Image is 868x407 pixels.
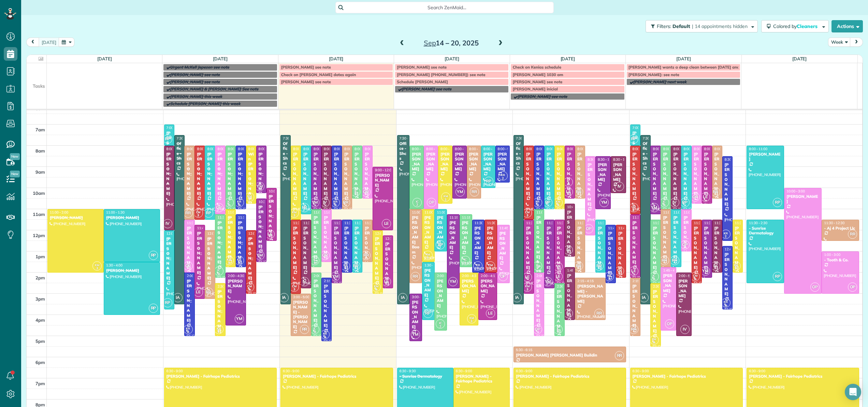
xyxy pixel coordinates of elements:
span: 11:00 - 1:45 [228,210,246,215]
span: 11:00 - 1:00 [683,210,702,215]
span: 9:00 - 12:00 [375,168,393,172]
div: Office - Shcs [176,141,183,166]
span: 11:30 - 12:30 [824,221,844,225]
div: [PERSON_NAME] [694,152,700,196]
div: [PERSON_NAME] [556,226,563,270]
span: 8:00 - 10:30 [577,147,596,151]
span: RR [341,198,350,207]
div: [PERSON_NAME] [454,152,465,172]
div: [PERSON_NAME] [694,226,700,270]
span: IC [228,200,230,203]
span: CM [196,210,201,214]
span: 8:00 - 10:30 [567,147,585,151]
span: 11:30 - 2:30 [749,221,767,225]
span: 11:15 - 1:45 [462,215,480,220]
div: [PERSON_NAME] [186,226,192,270]
span: [PERSON_NAME] see note [397,64,447,70]
div: [PERSON_NAME] [207,152,213,196]
span: OP [214,203,223,212]
small: 2 [533,202,542,208]
span: 11:45 - 2:30 [500,226,518,230]
span: 7:30 - 3:30 [400,136,416,141]
small: 3 [442,197,450,203]
span: 8:00 - 10:30 [714,147,733,151]
span: 7:00 - 8:00 [633,126,649,130]
div: [PERSON_NAME] [714,226,720,270]
span: 8:00 - 11:00 [673,147,692,151]
span: 11:00 - 1:00 [437,210,455,215]
div: [PERSON_NAME] [749,152,782,162]
div: [PERSON_NAME] [354,152,360,196]
span: 11:30 - 2:30 [694,221,712,225]
div: [PERSON_NAME] [354,226,360,270]
span: 11:00 - 1:45 [663,210,681,215]
span: IV [615,182,624,191]
div: [PERSON_NAME] [652,152,659,196]
span: 8:00 - 11:30 [197,147,215,151]
span: IV [163,219,172,228]
div: [PERSON_NAME] [673,215,679,259]
span: KR [501,173,505,177]
div: [PERSON_NAME] [424,215,433,245]
div: [PERSON_NAME] [228,215,234,259]
div: [PERSON_NAME] [238,152,244,196]
span: 8:00 - 11:00 [557,147,575,151]
div: [PERSON_NAME] [49,215,102,220]
div: [PERSON_NAME] [632,152,638,196]
span: RP [204,208,213,218]
span: LE [265,230,275,239]
span: 8:00 - 10:45 [248,147,267,151]
span: Schedule [PERSON_NAME] this week [170,101,240,106]
div: [PERSON_NAME] [786,194,820,204]
span: Cleaners [797,23,819,29]
span: 11:45 - 2:15 [618,226,637,230]
div: [PERSON_NAME] [462,220,470,250]
span: KM [444,194,448,198]
div: [PERSON_NAME] [632,220,638,264]
span: 12:00 - 3:45 [167,231,185,236]
span: IC [355,189,357,193]
div: [PERSON_NAME] [483,152,493,172]
span: 11:30 - 2:00 [714,221,733,225]
div: [PERSON_NAME] [704,226,710,270]
a: [DATE] [792,56,807,61]
div: [PERSON_NAME] [334,152,340,196]
span: 11:30 - 2:45 [547,221,565,225]
span: Sep [424,39,436,47]
div: Office - Shcs [399,141,408,161]
span: 11:30 - 2:00 [598,221,616,225]
div: [PERSON_NAME] [663,152,669,196]
div: Office - Shcs [516,141,522,166]
div: [PERSON_NAME] [436,215,445,245]
a: [DATE] [445,56,459,61]
span: [PERSON_NAME] this week [170,94,222,99]
button: Colored byCleaners [761,20,829,32]
div: [PERSON_NAME] [269,194,275,238]
small: 2 [660,202,669,208]
div: [PERSON_NAME] [344,226,350,270]
div: [PERSON_NAME] [714,152,720,196]
span: [PERSON_NAME] inicial [512,86,558,91]
span: 8:00 - 11:00 [238,147,257,151]
span: 10:45 - 1:15 [567,205,585,209]
span: 11:30 - 2:00 [355,221,373,225]
span: OP [584,224,593,233]
span: IC [567,179,570,183]
button: Week [828,38,851,47]
span: 11:30 - 2:15 [704,221,723,225]
div: [PERSON_NAME] Boom [411,215,420,255]
span: RR [184,208,193,218]
small: 2 [564,181,573,188]
span: 10:30 - 1:30 [259,200,277,204]
div: [PERSON_NAME] [556,152,563,196]
span: 8:00 - 10:30 [365,147,383,151]
div: [PERSON_NAME] [567,152,573,196]
small: 2 [351,191,360,198]
span: 10:00 - 3:00 [786,189,805,193]
span: [PERSON_NAME] 1030 am [512,72,563,77]
div: [PERSON_NAME] [735,226,741,270]
div: [PERSON_NAME] [375,173,391,188]
div: - Aj 4 Project Llc [824,226,857,231]
span: 8:00 - 11:00 [749,147,767,151]
small: 3 [554,202,562,208]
